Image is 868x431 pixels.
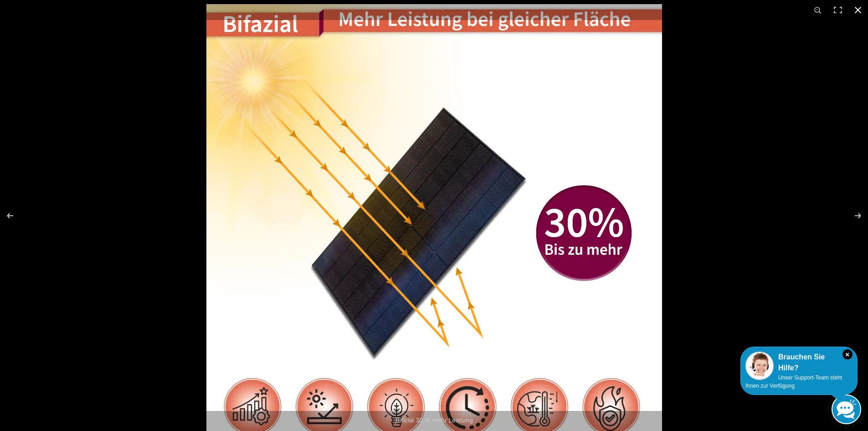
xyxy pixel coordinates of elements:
[745,374,842,389] span: Unser Support-Team steht Ihnen zur Verfügung
[842,349,853,359] i: Schließen
[745,352,774,380] img: Customer service
[745,352,853,374] div: Brauchen Sie Hilfe?
[339,411,530,429] div: Bificial 30 % mehr Leistung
